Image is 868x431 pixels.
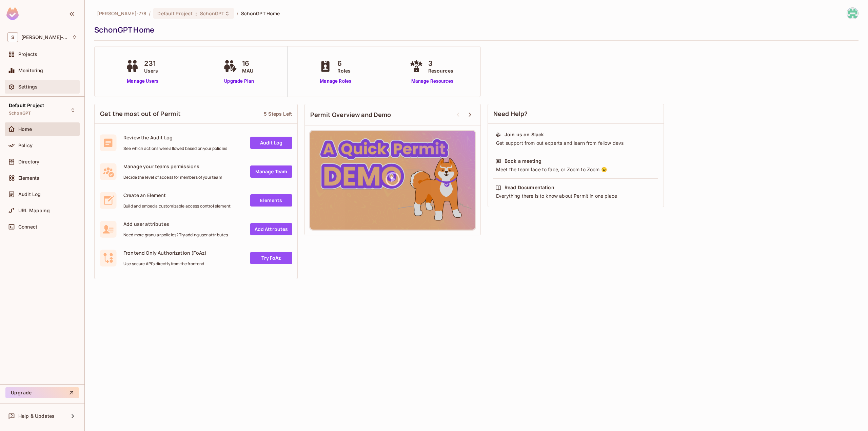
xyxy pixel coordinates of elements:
[94,25,855,35] div: SchonGPT Home
[123,175,222,180] span: Decide the level of access for members of your team
[157,10,193,17] span: Default Project
[149,10,151,17] li: /
[18,143,33,148] span: Policy
[97,10,146,17] span: the active workspace
[310,111,391,119] span: Permit Overview and Demo
[123,146,227,151] span: See which actions were allowed based on your policies
[505,131,544,138] div: Join us on Slack
[428,67,453,74] span: Resources
[337,58,351,68] span: 6
[124,78,161,85] a: Manage Users
[123,221,228,227] span: Add user attributes
[250,252,292,264] a: Try FoAz
[237,10,238,17] li: /
[505,184,554,191] div: Read Documentation
[18,52,37,57] span: Projects
[18,126,32,132] span: Home
[428,58,453,68] span: 3
[144,58,158,68] span: 231
[242,58,253,68] span: 16
[18,208,50,213] span: URL Mapping
[7,32,18,42] span: S
[123,134,227,141] span: Review the Audit Log
[495,193,656,199] div: Everything there is to know about Permit in one place
[21,35,68,40] span: Workspace: Scott-778
[18,175,39,181] span: Elements
[123,261,206,267] span: Use secure API's directly from the frontend
[250,194,292,207] a: Elements
[123,203,231,209] span: Build and embed a customizable access control element
[250,137,292,149] a: Audit Log
[493,110,528,118] span: Need Help?
[505,158,541,164] div: Book a meeting
[123,232,228,238] span: Need more granular policies? Try adding user attributes
[18,192,41,197] span: Audit Log
[495,140,656,146] div: Get support from out experts and learn from fellow devs
[317,78,354,85] a: Manage Roles
[9,103,44,108] span: Default Project
[222,78,257,85] a: Upgrade Plan
[250,165,292,178] a: Manage Team
[18,224,37,230] span: Connect
[123,250,206,256] span: Frontend Only Authorization (FoAz)
[144,67,158,74] span: Users
[18,84,38,90] span: Settings
[195,11,197,16] span: :
[100,110,181,118] span: Get the most out of Permit
[242,67,253,74] span: MAU
[495,166,656,173] div: Meet the team face to face, or Zoom to Zoom 😉
[200,10,224,17] span: SchonGPT
[241,10,280,17] span: SchonGPT Home
[123,163,222,170] span: Manage your teams permissions
[123,192,231,198] span: Create an Element
[5,387,79,398] button: Upgrade
[6,7,19,20] img: SReyMgAAAABJRU5ErkJggg==
[847,8,858,19] img: Emma Tong
[337,67,351,74] span: Roles
[9,111,31,116] span: SchonGPT
[18,413,55,419] span: Help & Updates
[408,78,457,85] a: Manage Resources
[18,68,43,73] span: Monitoring
[250,223,292,235] a: Add Attrbutes
[264,111,292,117] div: 5 Steps Left
[18,159,39,164] span: Directory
